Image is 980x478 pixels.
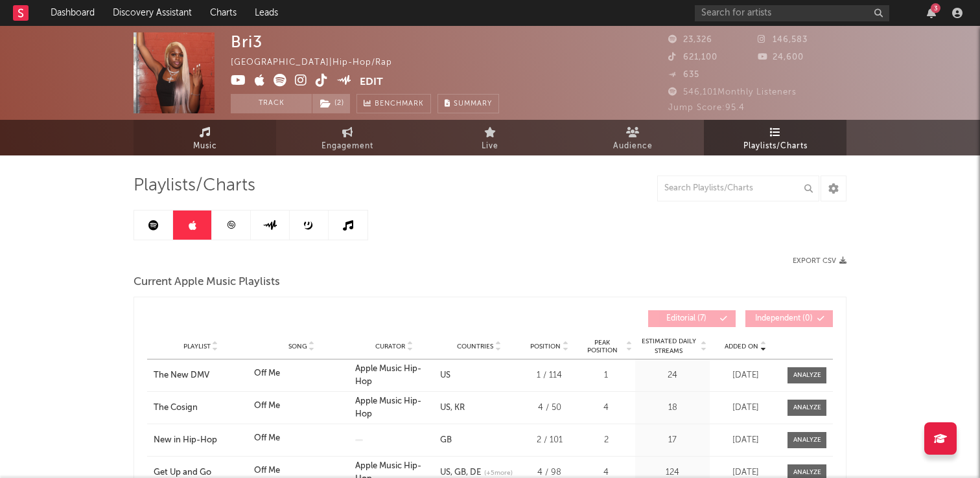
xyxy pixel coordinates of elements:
span: 23,326 [668,36,712,44]
div: 24 [638,369,706,382]
a: Audience [561,120,704,155]
div: 3 [931,3,940,13]
a: US [440,371,450,380]
span: (+ 5 more) [484,468,513,478]
div: 18 [638,402,706,415]
a: Apple Music Hip-Hop [355,365,421,386]
span: Editorial ( 7 ) [657,315,716,323]
button: (2) [312,94,350,113]
div: [DATE] [713,369,778,382]
a: The Cosign [154,402,248,415]
span: 635 [668,71,699,79]
a: GB [450,468,466,477]
a: KR [450,404,465,412]
span: Estimated Daily Streams [638,337,699,356]
a: US [440,404,450,412]
span: 146,583 [758,36,808,44]
a: Playlists/Charts [704,120,846,155]
span: Audience [613,139,653,154]
div: 2 [580,434,632,447]
span: Peak Position [580,339,624,354]
span: Music [193,139,217,154]
div: 1 / 114 [525,369,574,382]
a: Benchmark [356,94,431,113]
div: 2 / 101 [525,434,574,447]
span: Live [482,139,498,154]
button: Independent(0) [745,310,833,327]
span: 24,600 [758,53,804,62]
input: Search for artists [695,5,889,21]
div: [DATE] [713,434,778,447]
span: Benchmark [375,97,424,112]
button: Editorial(7) [648,310,736,327]
button: Export CSV [793,257,846,265]
button: 3 [927,8,936,18]
a: New in Hip-Hop [154,434,248,447]
a: Live [419,120,561,155]
span: ( 2 ) [312,94,351,113]
div: 4 [580,402,632,415]
a: The New DMV [154,369,248,382]
a: Apple Music Hip-Hop [355,397,421,418]
span: Playlists/Charts [134,178,255,194]
span: Playlist [183,343,211,350]
span: Playlists/Charts [743,139,808,154]
button: Track [231,94,312,113]
div: Bri3 [231,32,262,51]
span: Jump Score: 95.4 [668,104,745,112]
a: GB [440,436,452,444]
div: Off Me [254,367,280,380]
span: 546,101 Monthly Listeners [668,88,797,97]
span: Independent ( 0 ) [754,315,813,323]
a: Engagement [276,120,419,155]
span: Current Apple Music Playlists [134,275,280,290]
span: Song [288,343,307,350]
div: Off Me [254,400,280,413]
a: DE [466,468,481,477]
input: Search Playlists/Charts [657,176,819,201]
div: 4 / 50 [525,402,574,415]
span: Position [530,343,561,350]
span: Added On [725,343,758,350]
a: Music [134,120,276,155]
a: US [440,468,450,477]
button: Summary [437,94,499,113]
span: Summary [454,100,492,108]
span: Curator [375,343,405,350]
div: 1 [580,369,632,382]
button: Edit [360,74,383,90]
div: Off Me [254,464,280,477]
div: [GEOGRAPHIC_DATA] | Hip-Hop/Rap [231,55,407,71]
div: Off Me [254,432,280,445]
div: [DATE] [713,402,778,415]
span: 621,100 [668,53,717,62]
span: Countries [457,343,493,350]
span: Engagement [321,139,373,154]
div: 17 [638,434,706,447]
